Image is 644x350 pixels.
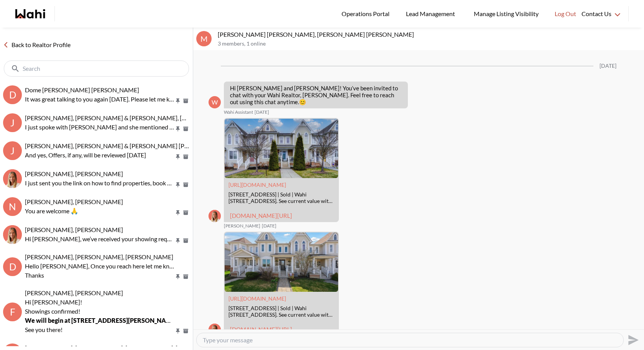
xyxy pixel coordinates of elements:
[299,98,306,105] span: 😊
[25,114,278,121] span: [PERSON_NAME], [PERSON_NAME] & [PERSON_NAME], [PERSON_NAME], [PERSON_NAME]
[25,262,174,280] p: Hello [PERSON_NAME], Once you reach here let me know and I will open the door for you Thanks
[196,31,212,46] div: M
[3,257,22,276] div: D
[25,198,123,205] span: [PERSON_NAME], [PERSON_NAME]
[182,98,190,104] button: Archive
[600,63,616,69] div: [DATE]
[3,169,22,188] img: S
[25,317,207,324] strong: We will begin at [STREET_ADDRESS][PERSON_NAME] at 3:30PM
[174,182,181,188] button: Pin
[224,223,260,229] span: [PERSON_NAME]
[224,109,253,115] span: Wahi Assistant
[262,223,276,229] time: 2025-07-28T16:17:35.927Z
[342,9,392,19] span: Operations Portal
[228,191,334,198] div: [STREET_ADDRESS] | Sold | Wahi
[218,41,641,47] p: 3 members , 1 online
[3,197,22,216] div: N
[209,96,221,108] div: W
[3,113,22,132] div: J
[3,85,22,104] div: D
[174,328,181,334] button: Pin
[203,336,617,344] textarea: Type your message
[25,298,174,307] p: Hi [PERSON_NAME]!
[182,273,190,280] button: Archive
[25,95,174,104] p: It was great talking to you again [DATE]. Please let me know if you have any other questions. As ...
[228,305,334,312] div: [STREET_ADDRESS] | Sold | Wahi
[25,307,174,316] p: Showings confirmed!
[25,86,139,93] span: Dome [PERSON_NAME] [PERSON_NAME]
[3,303,22,321] div: F
[15,9,45,18] a: Wahi homepage
[228,198,334,204] div: [STREET_ADDRESS]. See current value with our home valuation tool, the most accurate digital prope...
[174,154,181,160] button: Pin
[3,225,22,244] div: Nitesh Goyal, Michelle
[225,232,338,292] img: 191 Carnwith Dr, Whitby, Ontario | Sold | Wahi
[25,170,123,177] span: [PERSON_NAME], [PERSON_NAME]
[3,141,22,160] div: J
[25,253,173,260] span: [PERSON_NAME], [PERSON_NAME], [PERSON_NAME]
[230,85,402,105] p: Hi [PERSON_NAME] and [PERSON_NAME]! You’ve been invited to chat with your Wahi Realtor, [PERSON_N...
[218,31,641,38] p: [PERSON_NAME] [PERSON_NAME], [PERSON_NAME] [PERSON_NAME]
[182,182,190,188] button: Archive
[209,210,221,222] div: Michelle Ryckman
[472,9,541,19] span: Manage Listing Visibility
[230,326,292,333] a: [DOMAIN_NAME][URL]
[255,109,269,115] time: 2025-07-28T16:10:26.242Z
[209,324,221,336] img: M
[209,210,221,222] img: M
[3,225,22,244] img: N
[182,209,190,216] button: Archive
[555,9,576,19] span: Log Out
[25,226,123,233] span: [PERSON_NAME], [PERSON_NAME]
[209,324,221,336] div: Michelle Ryckman
[25,178,174,188] p: I just sent you the link on how to find properties, book your showings, and save them. Let me kno...
[182,237,190,244] button: Archive
[174,209,181,216] button: Pin
[174,273,181,280] button: Pin
[182,126,190,132] button: Archive
[230,212,292,219] a: [DOMAIN_NAME][URL]
[25,142,227,149] span: [PERSON_NAME], [PERSON_NAME] & [PERSON_NAME] [PERSON_NAME]
[25,289,123,296] span: [PERSON_NAME], [PERSON_NAME]
[25,206,174,216] p: You are welcome 🙏
[3,169,22,188] div: Suzana Serravalle, Michelle
[25,325,174,334] p: See you there!
[23,65,172,72] input: Search
[174,98,181,104] button: Pin
[228,312,334,318] div: [STREET_ADDRESS]. See current value with our home valuation tool, the most accurate digital prope...
[406,9,458,19] span: Lead Management
[182,328,190,334] button: Archive
[25,150,174,160] p: And yes, Offers, if any, will be reviewed [DATE]
[624,331,641,348] button: Send
[228,182,286,188] a: Attachment
[182,154,190,160] button: Archive
[174,237,181,244] button: Pin
[25,123,174,132] p: I just spoke with [PERSON_NAME] and she mentioned that you’re not interested in the property. Ple...
[174,126,181,132] button: Pin
[25,234,174,244] p: Hi [PERSON_NAME], we’ve received your showing request —exciting! 🎉 Let’s have a quick call to fin...
[225,119,338,178] img: 142 Carnwith Dr, Whitby, Ontario | Sold | Wahi
[228,295,286,302] a: Attachment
